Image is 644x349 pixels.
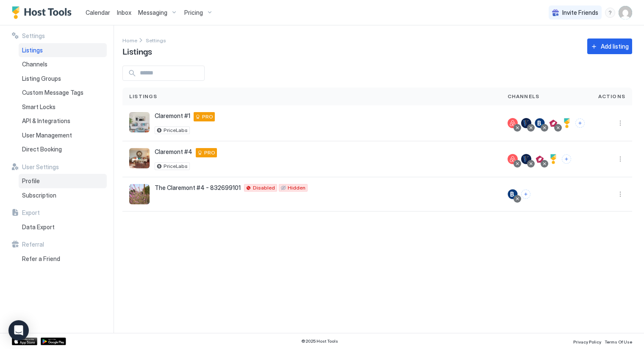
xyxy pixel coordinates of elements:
div: Add listing [601,42,629,51]
button: More options [615,189,625,199]
span: Export [22,209,40,217]
a: Google Play Store [41,338,66,345]
a: Listing Groups [19,71,107,86]
span: Invite Friends [562,9,598,16]
div: listing image [129,112,150,132]
a: Subscription [19,188,107,203]
div: Breadcrumb [122,36,137,44]
span: Subscription [22,192,56,199]
div: Open Intercom Messenger [8,320,29,341]
a: Calendar [86,8,110,17]
span: Channels [22,60,47,68]
span: Channels [508,93,540,100]
a: Data Export [19,220,107,234]
button: More options [615,118,625,128]
span: © 2025 Host Tools [301,338,338,344]
span: Listings [129,93,158,100]
span: Pricing [184,9,203,16]
span: Custom Message Tags [22,89,83,96]
span: Settings [22,32,45,40]
div: Breadcrumb [146,36,166,44]
a: Listings [19,43,107,58]
a: User Management [19,128,107,143]
a: Refer a Friend [19,252,107,266]
span: Settings [146,37,166,44]
input: Input Field [136,66,204,80]
a: API & Integrations [19,114,107,128]
a: Direct Booking [19,142,107,157]
span: Messaging [138,9,167,16]
span: Profile [22,177,40,185]
a: Channels [19,57,107,71]
div: menu [615,189,625,199]
button: More options [615,154,625,164]
div: menu [615,154,625,164]
a: Host Tools Logo [12,6,75,19]
a: Terms Of Use [605,337,632,346]
span: Listing Groups [22,75,61,82]
div: listing image [129,148,150,168]
button: Connect channels [521,190,530,199]
a: Smart Locks [19,100,107,114]
span: PRO [202,113,213,121]
span: Claremont #1 [155,112,190,120]
a: Privacy Policy [573,337,601,346]
div: menu [605,8,615,18]
button: Connect channels [575,118,585,128]
a: Profile [19,174,107,188]
span: Claremont #4 [155,148,192,156]
a: App Store [12,338,37,345]
div: menu [615,118,625,128]
span: Listings [122,44,152,57]
span: Referral [22,241,44,248]
span: Direct Booking [22,146,62,153]
div: User profile [619,6,632,19]
span: Home [122,37,137,44]
a: Settings [146,36,166,44]
span: PRO [204,149,215,157]
span: Data Export [22,223,55,231]
button: Connect channels [562,154,571,164]
span: The Claremont #4 - 832699101 [155,184,241,192]
span: User Management [22,132,72,139]
span: User Settings [22,163,59,171]
span: Listings [22,47,43,54]
span: Terms Of Use [605,339,632,344]
span: Inbox [117,9,131,16]
span: Privacy Policy [573,339,601,344]
span: Actions [598,93,625,100]
span: Calendar [86,9,110,16]
span: Refer a Friend [22,255,60,263]
button: Add listing [587,38,632,54]
span: API & Integrations [22,117,70,125]
a: Home [122,36,137,44]
a: Inbox [117,8,131,17]
a: Custom Message Tags [19,85,107,100]
div: listing image [129,184,150,204]
span: Smart Locks [22,103,56,111]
